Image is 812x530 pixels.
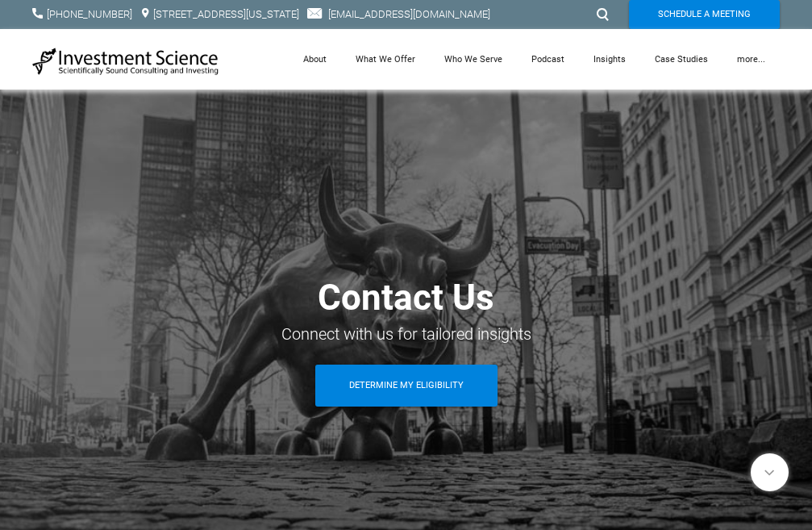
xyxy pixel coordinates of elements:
a: What We Offer [341,29,430,90]
a: [PHONE_NUMBER] [47,8,132,20]
a: Case Studies [640,29,722,90]
a: Insights [579,29,640,90]
a: Podcast [517,29,579,90]
span: Determine My Eligibility [349,365,464,407]
img: Investment Science | NYC Consulting Services [32,47,219,75]
a: more... [722,29,780,90]
span: Contact Us​​​​ [318,277,494,319]
a: Determine My Eligibility [315,365,498,407]
a: About [289,29,341,90]
a: Who We Serve [430,29,517,90]
a: [EMAIL_ADDRESS][DOMAIN_NAME] [328,8,490,20]
a: [STREET_ADDRESS][US_STATE]​ [153,8,299,20]
div: ​Connect with us for tailored insights [81,319,731,348]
